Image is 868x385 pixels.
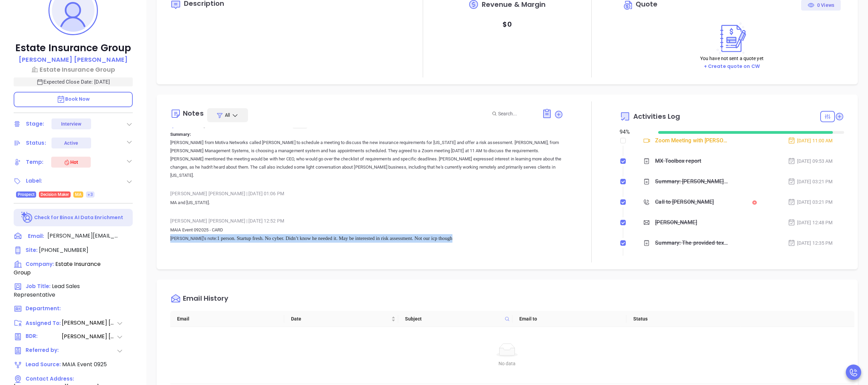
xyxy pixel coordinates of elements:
[28,232,44,241] span: Email:
[26,176,42,186] div: Label:
[26,361,61,368] span: Lead Source:
[170,199,563,207] p: MA and [US_STATE].
[788,239,833,247] div: [DATE] 12:35 PM
[170,188,563,199] div: [PERSON_NAME] [PERSON_NAME] [DATE] 01:06 PM
[57,96,90,102] span: Book Now
[713,22,750,55] img: Create on CWSell
[170,132,191,137] b: Summary:
[62,332,116,341] span: [PERSON_NAME] [PERSON_NAME]
[498,110,534,117] input: Search...
[655,217,697,228] div: [PERSON_NAME]
[183,110,204,117] div: Notes
[26,346,61,355] span: Referred by:
[170,311,284,327] th: Email
[18,191,34,198] span: Prospect
[178,360,836,367] div: No data
[39,246,88,254] span: [PHONE_NUMBER]
[170,216,563,226] div: [PERSON_NAME] [PERSON_NAME] [DATE] 12:52 PM
[284,311,398,327] th: Date
[170,226,563,243] p: MAIA Event 092025 - CARD [PERSON_NAME]'s note:
[246,218,247,224] span: |
[88,191,92,198] span: +3
[19,55,128,65] a: [PERSON_NAME] [PERSON_NAME]
[655,136,728,146] div: Zoom Meeting with [PERSON_NAME]
[788,137,833,144] div: [DATE] 11:00 AM
[482,1,546,8] span: Revenue & Margin
[26,375,74,382] span: Contact Address:
[655,197,714,207] div: Call to [PERSON_NAME]
[788,178,833,185] div: [DATE] 03:21 PM
[61,118,82,129] div: Interview
[14,65,133,74] a: Estate Insurance Group
[26,305,61,312] span: Department:
[633,113,680,120] span: Activities Log
[21,212,33,224] img: Ai-Enrich-DaqCidB-.svg
[62,360,107,368] span: MAIA Event 0925
[788,157,833,165] div: [DATE] 09:53 AM
[246,191,247,196] span: |
[291,315,390,323] span: Date
[14,42,133,54] p: Estate Insurance Group
[170,139,563,180] p: [PERSON_NAME] from Motiva Networks called [PERSON_NAME] to schedule a meeting to discuss the new ...
[26,119,44,129] div: Stage:
[620,128,650,136] div: 94 %
[63,158,78,166] div: Hot
[64,138,78,148] div: Active
[217,236,452,241] span: 1 person. Startup fresh. No cyber. Didn’t know he needed it. May be interested in risk assessment...
[14,77,133,86] p: Expected Close Date: [DATE]
[62,319,116,327] span: [PERSON_NAME] [PERSON_NAME]
[183,295,228,304] div: Email History
[702,62,762,70] button: + Create quote on CW
[626,311,740,327] th: Status
[14,260,101,276] span: Estate Insurance Group
[26,157,44,167] div: Temp:
[655,238,728,248] div: Summary: The provided text is a standard customer service greeting from a company called Motiva. ...
[405,315,502,323] span: Subject
[788,219,833,226] div: [DATE] 12:48 PM
[655,176,728,187] div: Summary: [PERSON_NAME] from Motiva Networks called [PERSON_NAME] to confirm a meeting scheduled f...
[225,112,230,118] span: All
[26,283,50,290] span: Job Title:
[26,246,38,254] span: Site :
[34,214,123,221] p: Check for Binox AI Data Enrichment
[26,319,61,327] span: Assigned To:
[47,232,119,240] span: [PERSON_NAME][EMAIL_ADDRESS][DOMAIN_NAME]
[19,55,128,64] p: [PERSON_NAME] [PERSON_NAME]
[788,198,833,206] div: [DATE] 03:21 PM
[503,18,511,30] p: $ 0
[700,55,764,62] p: You have not sent a quote yet
[75,191,82,198] span: MA
[704,63,760,70] a: + Create quote on CW
[41,191,69,198] span: Decision Maker
[26,138,46,148] div: Status:
[655,156,701,166] div: MX Toolbox report
[26,260,54,268] span: Company:
[26,332,61,341] span: BDR:
[512,311,626,327] th: Email to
